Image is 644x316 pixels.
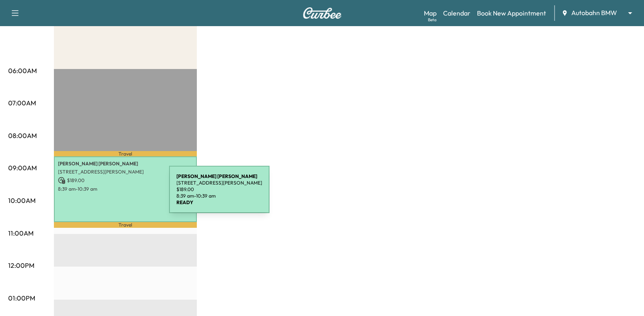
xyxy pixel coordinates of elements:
[58,160,193,167] p: [PERSON_NAME] [PERSON_NAME]
[424,8,437,18] a: MapBeta
[8,163,37,173] p: 09:00AM
[303,7,342,19] img: Curbee Logo
[58,169,193,175] p: [STREET_ADDRESS][PERSON_NAME]
[8,293,35,303] p: 01:00PM
[176,173,257,179] b: [PERSON_NAME] [PERSON_NAME]
[8,260,34,270] p: 12:00PM
[443,8,470,18] a: Calendar
[8,98,36,108] p: 07:00AM
[428,17,437,23] div: Beta
[8,228,33,238] p: 11:00AM
[176,180,262,186] p: [STREET_ADDRESS][PERSON_NAME]
[54,222,197,227] p: Travel
[58,177,193,184] p: $ 189.00
[58,186,193,192] p: 8:39 am - 10:39 am
[8,131,37,140] p: 08:00AM
[477,8,546,18] a: Book New Appointment
[571,8,617,18] span: Autobahn BMW
[54,151,197,156] p: Travel
[176,199,193,205] b: READY
[8,66,37,76] p: 06:00AM
[176,186,262,193] p: $ 189.00
[8,196,36,205] p: 10:00AM
[176,193,262,199] p: 8:39 am - 10:39 am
